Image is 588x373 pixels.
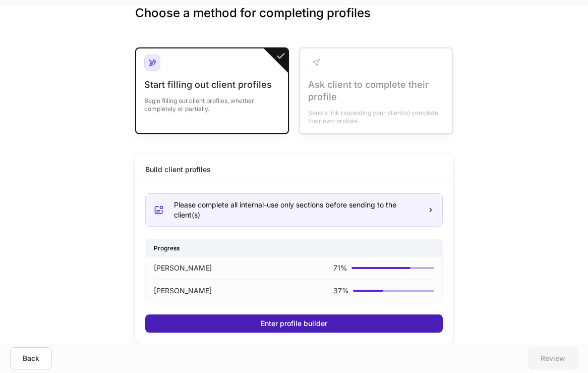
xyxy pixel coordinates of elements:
button: Back [10,347,52,369]
div: Begin filling out client profiles, whether completely or partially. [144,91,280,113]
div: Please complete all internal-use only sections before sending to the client(s) [174,200,419,220]
button: Review [528,347,578,369]
h3: Choose a method for completing profiles [135,5,453,37]
div: Enter profile builder [261,318,327,329]
p: [PERSON_NAME] [154,286,212,296]
p: 71 % [333,263,347,273]
p: [PERSON_NAME] [154,263,212,273]
button: Enter profile builder [145,314,443,333]
p: 37 % [333,286,349,296]
div: Review [541,353,565,363]
div: Build client profiles [145,165,211,175]
div: Start filling out client profiles [144,79,280,91]
div: Back [23,353,39,363]
div: Progress [146,239,442,257]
